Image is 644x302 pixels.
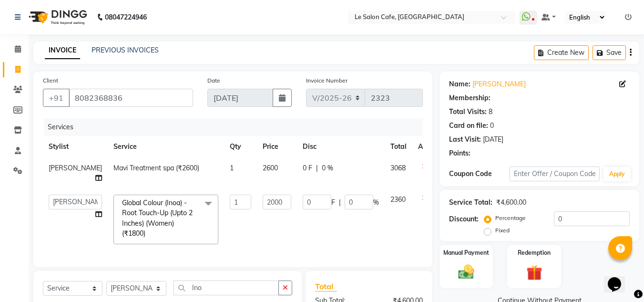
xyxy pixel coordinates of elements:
[263,164,278,172] span: 2600
[490,121,494,131] div: 0
[443,249,489,257] label: Manual Payment
[230,164,234,172] span: 1
[49,164,102,172] span: [PERSON_NAME]
[449,148,470,158] div: Points:
[603,167,631,181] button: Apply
[449,121,488,131] div: Card on file:
[24,4,90,31] img: logo
[472,79,526,89] a: [PERSON_NAME]
[322,163,333,173] span: 0 %
[390,195,406,204] span: 2360
[521,263,547,282] img: _gift.svg
[412,136,444,157] th: Action
[108,136,224,157] th: Service
[316,163,318,173] span: |
[385,136,412,157] th: Total
[390,164,406,172] span: 3068
[257,136,297,157] th: Price
[303,163,312,173] span: 0 F
[224,136,257,157] th: Qty
[449,135,481,145] div: Last Visit:
[449,214,479,224] div: Discount:
[45,42,80,59] a: INVOICE
[339,198,341,208] span: |
[145,229,150,238] a: x
[489,107,492,117] div: 8
[92,46,159,54] a: PREVIOUS INVOICES
[331,198,335,208] span: F
[373,198,379,208] span: %
[44,118,430,136] div: Services
[43,136,108,157] th: Stylist
[534,45,589,60] button: Create New
[43,89,70,107] button: +91
[518,249,551,257] label: Redemption
[122,198,193,238] span: Global Colour (Inoa) - Root Touch-Up (Upto 2 Inches) (Women) (₹1800)
[604,264,634,292] iframe: chat widget
[495,226,510,235] label: Fixed
[496,198,526,208] div: ₹4,600.00
[43,76,58,85] label: Client
[174,281,279,295] input: Search or Scan
[453,263,479,281] img: _cash.svg
[449,169,509,179] div: Coupon Code
[495,214,526,222] label: Percentage
[207,76,220,85] label: Date
[113,164,199,172] span: Mavi Treatment spa (₹2600)
[593,45,626,60] button: Save
[483,135,503,145] div: [DATE]
[297,136,385,157] th: Disc
[105,4,147,31] b: 08047224946
[449,107,487,117] div: Total Visits:
[449,93,491,103] div: Membership:
[449,79,470,89] div: Name:
[315,281,337,292] span: Total
[69,89,193,107] input: Search by Name/Mobile/Email/Code
[306,76,348,85] label: Invoice Number
[449,198,492,208] div: Service Total:
[510,167,600,181] input: Enter Offer / Coupon Code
